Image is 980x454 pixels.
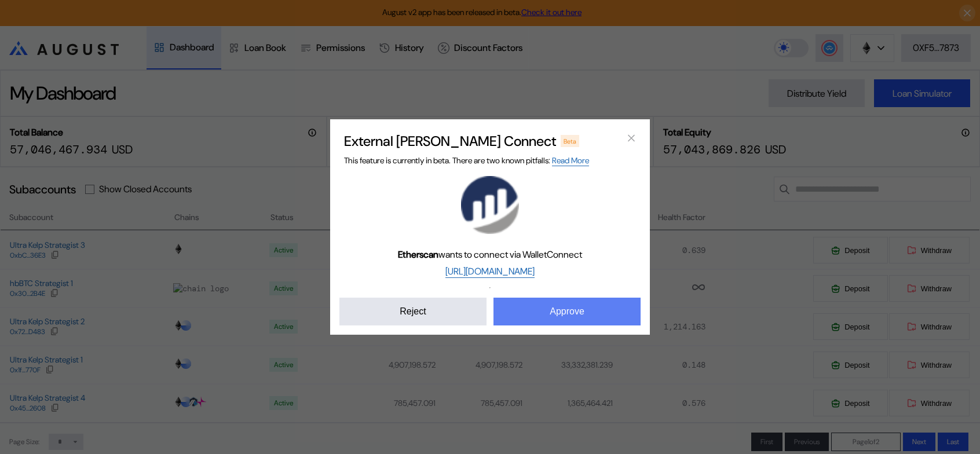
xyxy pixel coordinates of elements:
[493,298,641,325] button: Approve
[622,129,641,147] button: close modal
[344,132,556,150] h2: External [PERSON_NAME] Connect
[398,248,438,261] b: Etherscan
[461,176,519,234] img: Etherscan logo
[561,135,579,147] div: Beta
[398,248,582,261] span: wants to connect via WalletConnect
[344,155,589,166] span: This feature is currently in beta. There are two known pitfalls:
[445,265,535,278] a: [URL][DOMAIN_NAME]
[339,298,487,325] button: Reject
[552,155,589,166] a: Read More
